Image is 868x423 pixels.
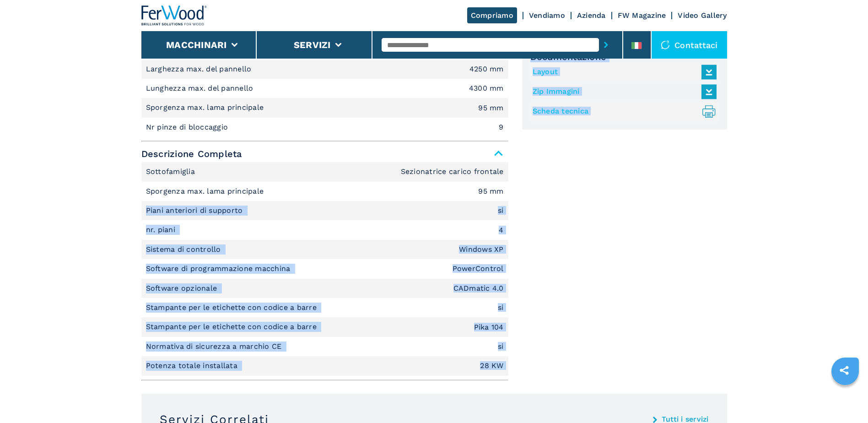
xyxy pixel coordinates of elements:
[478,104,503,112] em: 95 mm
[146,244,223,255] p: Sistema di controllo
[652,31,727,59] div: Contattaci
[459,246,504,253] em: Windows XP
[401,168,504,175] em: Sezionatrice carico frontale
[146,64,254,74] p: Larghezza max. del pannello
[469,85,504,92] em: 4300 mm
[498,343,504,350] em: si
[498,207,504,214] em: si
[618,11,666,20] a: FW Magazine
[146,83,256,93] p: Lunghezza max. del pannello
[146,303,319,313] p: Stampante per le etichette con codice a barre
[469,65,504,73] em: 4250 mm
[829,382,861,416] iframe: Chat
[599,34,613,55] button: submit-button
[146,167,198,177] p: Sottofamiglia
[146,361,240,371] p: Potenza totale installata
[453,265,504,272] em: PowerControl
[533,65,712,80] a: Layout
[533,104,712,119] a: Scheda tecnica
[294,39,331,50] button: Servizi
[480,362,503,369] em: 28 KW
[833,359,856,382] a: sharethis
[467,7,517,23] a: Compriamo
[478,188,503,195] em: 95 mm
[141,60,508,137] div: Descrizione Breve
[499,124,503,131] em: 9
[146,103,266,113] p: Sporgenza max. lama principale
[453,285,504,292] em: CADmatic 4.0
[141,5,207,26] img: Ferwood
[146,122,231,132] p: Nr pinze di bloccaggio
[577,11,606,20] a: Azienda
[474,324,504,331] em: Pika 104
[141,146,508,162] span: Descrizione Completa
[146,206,245,216] p: Piani anteriori di supporto
[146,342,284,352] p: Normativa di sicurezza a marchio CE
[141,162,508,375] div: Descrizione Breve
[498,304,504,311] em: si
[166,39,227,50] button: Macchinari
[678,11,727,20] a: Video Gallery
[662,416,709,423] a: Tutti i servizi
[499,227,503,234] em: 4
[146,283,220,293] p: Software opzionale
[533,84,712,99] a: Zip Immagini
[146,264,293,274] p: Software di programmazione macchina
[661,40,670,49] img: Contattaci
[529,11,565,20] a: Vendiamo
[146,322,319,332] p: Stampante per le etichette con codice a barre
[146,225,178,235] p: nr. piani
[146,186,266,196] p: Sporgenza max. lama principale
